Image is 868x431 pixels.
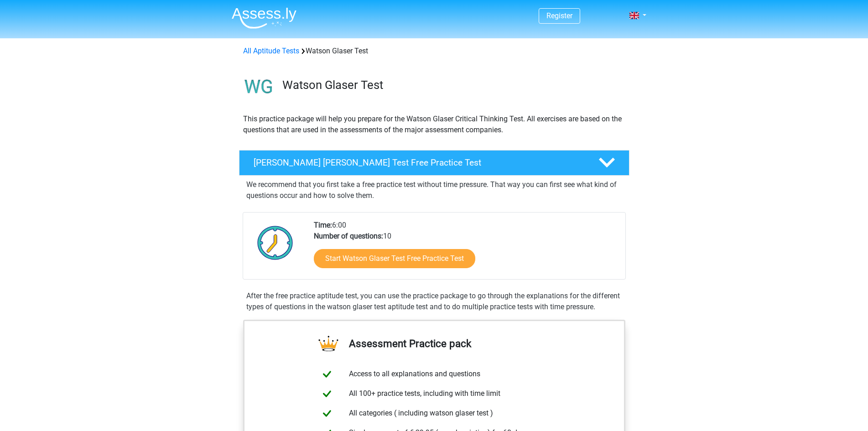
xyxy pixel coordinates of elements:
a: All Aptitude Tests [243,47,299,55]
div: Watson Glaser Test [239,46,629,57]
b: Time: [314,221,332,229]
img: watson glaser test [239,68,278,106]
div: 6:00 10 [307,220,625,279]
img: Assessly [232,7,296,29]
a: [PERSON_NAME] [PERSON_NAME] Test Free Practice Test [235,150,633,176]
img: Clock [252,220,298,265]
h3: Watson Glaser Test [282,78,622,92]
b: Number of questions: [314,232,383,240]
p: We recommend that you first take a free practice test without time pressure. That way you can fir... [246,179,622,201]
h4: [PERSON_NAME] [PERSON_NAME] Test Free Practice Test [254,157,584,168]
p: This practice package will help you prepare for the Watson Glaser Critical Thinking Test. All exe... [243,114,625,135]
div: After the free practice aptitude test, you can use the practice package to go through the explana... [243,291,626,312]
a: Register [546,11,572,20]
a: Start Watson Glaser Test Free Practice Test [314,249,475,268]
